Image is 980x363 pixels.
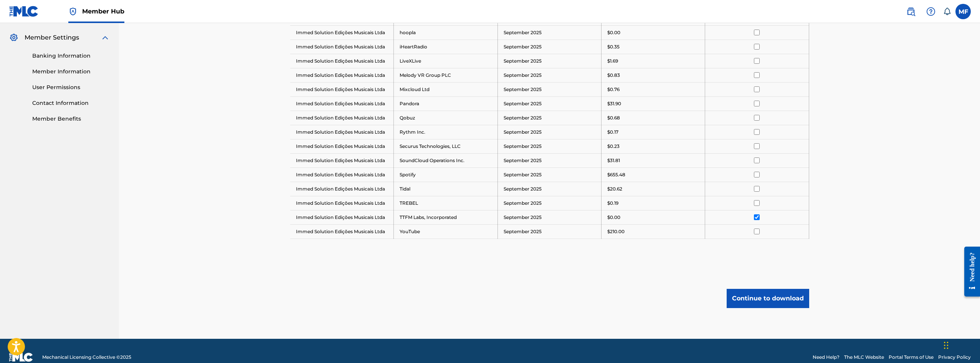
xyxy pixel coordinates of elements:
p: $0.83 [607,72,620,79]
p: $0.35 [607,43,620,50]
td: TREBEL [394,196,497,210]
td: September 2025 [497,68,601,82]
td: September 2025 [497,25,601,40]
td: Immed Solution Edições Musicais Ltda [290,224,394,239]
td: September 2025 [497,40,601,54]
a: User Permissions [32,83,110,91]
div: Arrastar [944,334,949,357]
td: Immed Solution Edições Musicais Ltda [290,25,394,40]
td: Immed Solution Edições Musicais Ltda [290,96,394,111]
td: Immed Solution Edições Musicais Ltda [290,196,394,210]
img: Top Rightsholder [68,7,78,16]
div: Notifications [943,8,951,15]
p: $0.17 [607,129,618,136]
td: September 2025 [497,125,601,139]
img: help [926,7,935,16]
p: $0.00 [607,29,620,36]
div: User Menu [955,4,971,19]
td: Immed Solution Edições Musicais Ltda [290,182,394,196]
td: SoundCloud Operations Inc. [394,153,497,167]
p: $655.48 [607,171,625,178]
span: Member Hub [82,7,124,16]
td: Immed Solution Edições Musicais Ltda [290,68,394,82]
td: September 2025 [497,167,601,182]
td: Mixcloud Ltd [394,82,497,96]
p: $0.00 [607,214,620,221]
td: Immed Solution Edições Musicais Ltda [290,54,394,68]
td: iHeartRadio [394,40,497,54]
td: Immed Solution Edições Musicais Ltda [290,167,394,182]
a: Member Benefits [32,115,110,123]
img: logo [9,353,33,362]
p: $0.19 [607,200,618,207]
p: $210.00 [607,228,625,235]
a: Member Information [32,68,110,76]
td: September 2025 [497,96,601,111]
td: Immed Solution Edições Musicais Ltda [290,125,394,139]
span: Mechanical Licensing Collective © 2025 [42,354,131,361]
a: Banking Information [32,52,110,60]
td: September 2025 [497,210,601,224]
td: September 2025 [497,196,601,210]
td: September 2025 [497,182,601,196]
p: $1.69 [607,58,618,65]
p: $0.76 [607,86,620,93]
td: September 2025 [497,82,601,96]
a: Contact Information [32,99,110,107]
p: $0.68 [607,114,620,121]
img: MLC Logo [9,6,39,17]
td: September 2025 [497,139,601,153]
td: TTFM Labs, Incorporated [394,210,497,224]
p: $0.23 [607,143,620,150]
span: Member Settings [25,33,79,42]
iframe: Chat Widget [942,326,980,363]
p: $20.62 [607,186,622,192]
td: Immed Solution Edições Musicais Ltda [290,82,394,96]
td: Immed Solution Edições Musicais Ltda [290,153,394,167]
td: Immed Solution Edições Musicais Ltda [290,210,394,224]
a: Need Help? [813,354,840,361]
td: LiveXLive [394,54,497,68]
p: $31.90 [607,100,621,107]
td: Tidal [394,182,497,196]
img: search [906,7,916,16]
td: Immed Solution Edições Musicais Ltda [290,40,394,54]
iframe: Resource Center [959,241,980,303]
td: Securus Technologies, LLC [394,139,497,153]
div: Help [923,4,939,19]
td: hoopla [394,25,497,40]
td: September 2025 [497,224,601,239]
button: Continue to download [727,289,809,308]
td: September 2025 [497,153,601,167]
a: Portal Terms of Use [889,354,934,361]
td: Pandora [394,96,497,111]
p: $31.81 [607,157,620,164]
td: Qobuz [394,111,497,125]
td: September 2025 [497,54,601,68]
div: Widget de chat [942,326,980,363]
td: Rythm Inc. [394,125,497,139]
td: YouTube [394,224,497,239]
img: Member Settings [9,33,18,42]
a: Public Search [903,4,919,19]
td: September 2025 [497,111,601,125]
a: The MLC Website [844,354,884,361]
td: Immed Solution Edições Musicais Ltda [290,111,394,125]
img: expand [101,33,110,42]
td: Spotify [394,167,497,182]
td: Melody VR Group PLC [394,68,497,82]
td: Immed Solution Edições Musicais Ltda [290,139,394,153]
a: Privacy Policy [938,354,971,361]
